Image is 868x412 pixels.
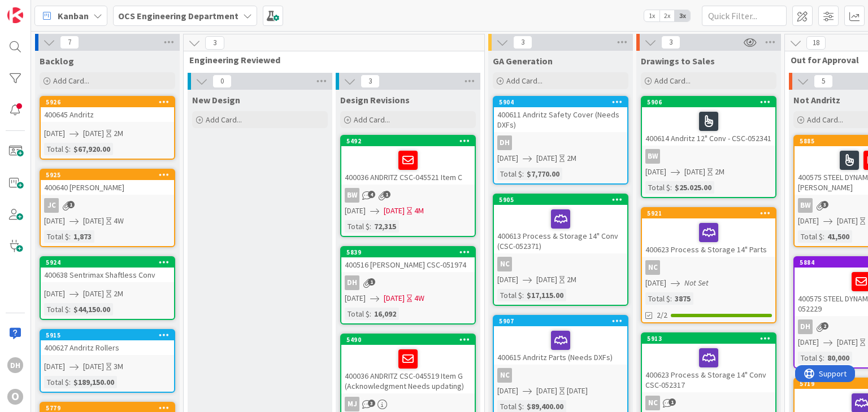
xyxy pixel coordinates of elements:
[41,180,174,195] div: 400640 [PERSON_NAME]
[642,97,775,146] div: 5906400614 Andritz 12" Conv - CSC-052341
[642,97,775,107] div: 5906
[205,36,224,50] span: 3
[493,194,628,306] a: 5905400613 Process & Storage 14" Conv (CSC-052371)NC[DATE][DATE]2MTotal $:$17,115.00
[341,397,475,411] div: MJ
[494,205,627,253] div: 400613 Process & Storage 14" Conv (CSC-052371)
[645,396,660,410] div: NC
[494,97,627,107] div: 5904
[684,166,705,178] span: [DATE]
[384,292,405,304] span: [DATE]
[114,215,124,227] div: 4W
[345,292,366,304] span: [DATE]
[823,352,824,364] span: :
[46,331,174,339] div: 5915
[654,76,691,86] span: Add Card...
[659,10,675,21] span: 2x
[702,6,787,26] input: Quick Filter...
[645,260,660,275] div: NC
[41,170,174,195] div: 5925400640 [PERSON_NAME]
[41,107,174,122] div: 400645 Andritz
[341,335,475,345] div: 5490
[670,292,672,305] span: :
[497,168,522,180] div: Total $
[69,143,71,155] span: :
[645,149,660,164] div: BW
[506,76,542,86] span: Add Card...
[46,171,174,179] div: 5925
[41,340,174,355] div: 400627 Andritz Rollers
[341,335,475,393] div: 5490400036 ANDRITZ CSC-045519 Item G (Acknowledgment Needs updating)
[821,201,828,208] span: 3
[414,205,424,217] div: 4M
[71,376,117,388] div: $189,150.00
[497,289,522,301] div: Total $
[715,166,724,178] div: 2M
[83,288,104,300] span: [DATE]
[53,76,89,86] span: Add Card...
[345,308,370,320] div: Total $
[497,152,518,164] span: [DATE]
[354,115,390,125] span: Add Card...
[645,277,666,289] span: [DATE]
[345,205,366,217] span: [DATE]
[212,74,232,88] span: 0
[345,275,359,290] div: DH
[71,230,94,243] div: 1,873
[361,74,380,88] span: 3
[642,208,775,218] div: 5921
[69,303,71,315] span: :
[497,368,512,383] div: NC
[494,135,627,150] div: DH
[41,257,174,268] div: 5924
[46,98,174,106] div: 5926
[642,344,775,392] div: 400623 Process & Storage 14" Conv CSC-052317
[189,54,470,65] span: Engineering Reviewed
[383,191,390,198] span: 1
[641,96,776,198] a: 5906400614 Andritz 12" Conv - CSC-052341BW[DATE][DATE]2MTotal $:$25.025.00
[44,198,59,213] div: JC
[824,230,852,243] div: 41,500
[41,257,174,282] div: 5924400638 Sentrimax Shaftless Conv
[494,97,627,132] div: 5904400611 Andritz Safety Cover (Needs DXFs)
[821,322,828,330] span: 2
[823,230,824,243] span: :
[345,188,359,203] div: BW
[40,96,175,160] a: 5926400645 Andritz[DATE][DATE]2MTotal $:$67,920.00
[513,36,532,49] span: 3
[67,201,75,208] span: 1
[642,218,775,257] div: 400623 Process & Storage 14" Parts
[83,128,104,139] span: [DATE]
[644,10,659,21] span: 1x
[497,135,512,150] div: DH
[83,361,104,372] span: [DATE]
[340,94,410,106] span: Design Revisions
[524,168,562,180] div: $7,770.00
[494,368,627,383] div: NC
[341,275,475,290] div: DH
[41,330,174,340] div: 5915
[567,274,576,286] div: 2M
[684,278,709,288] i: Not Set
[522,289,524,301] span: :
[7,389,23,405] div: O
[494,107,627,132] div: 400611 Andritz Safety Cover (Needs DXFs)
[657,309,667,321] span: 2/2
[798,319,813,334] div: DH
[807,115,843,125] span: Add Card...
[44,215,65,227] span: [DATE]
[494,326,627,365] div: 400615 Andritz Parts (Needs DXFs)
[675,10,690,21] span: 3x
[341,146,475,185] div: 400036 ANDRITZ CSC-045521 Item C
[345,220,370,233] div: Total $
[642,260,775,275] div: NC
[494,195,627,205] div: 5905
[497,274,518,286] span: [DATE]
[642,334,775,392] div: 5913400623 Process & Storage 14" Conv CSC-052317
[114,361,123,372] div: 3M
[798,215,819,227] span: [DATE]
[341,188,475,203] div: BW
[798,230,823,243] div: Total $
[494,257,627,271] div: NC
[346,336,475,344] div: 5490
[536,385,557,397] span: [DATE]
